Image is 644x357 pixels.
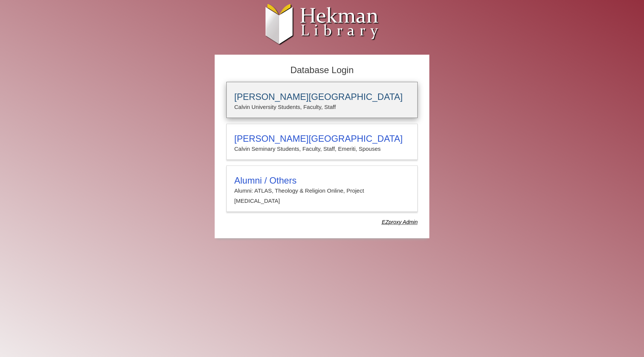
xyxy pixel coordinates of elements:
[234,102,410,112] p: Calvin University Students, Faculty, Staff
[223,63,421,78] h2: Database Login
[382,219,418,225] dfn: Use Alumni login
[234,175,410,206] summary: Alumni / OthersAlumni: ATLAS, Theology & Religion Online, Project [MEDICAL_DATA]
[234,92,410,102] h3: [PERSON_NAME][GEOGRAPHIC_DATA]
[234,133,410,144] h3: [PERSON_NAME][GEOGRAPHIC_DATA]
[234,186,410,206] p: Alumni: ATLAS, Theology & Religion Online, Project [MEDICAL_DATA]
[226,82,418,118] a: [PERSON_NAME][GEOGRAPHIC_DATA]Calvin University Students, Faculty, Staff
[234,144,410,154] p: Calvin Seminary Students, Faculty, Staff, Emeriti, Spouses
[226,124,418,160] a: [PERSON_NAME][GEOGRAPHIC_DATA]Calvin Seminary Students, Faculty, Staff, Emeriti, Spouses
[234,175,410,186] h3: Alumni / Others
